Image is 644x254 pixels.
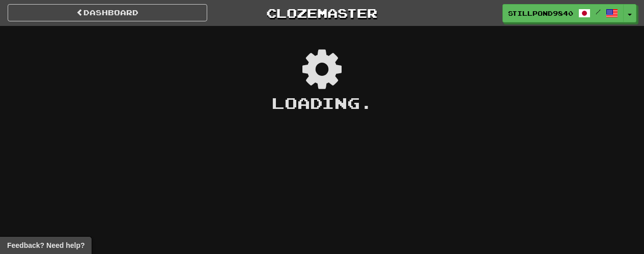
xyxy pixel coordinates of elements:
span: / [596,8,601,15]
span: StillPond9840 [508,9,573,18]
a: StillPond9840 / [502,4,624,22]
a: Clozemaster [222,4,422,22]
span: Open feedback widget [7,240,85,250]
a: Dashboard [8,4,207,21]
